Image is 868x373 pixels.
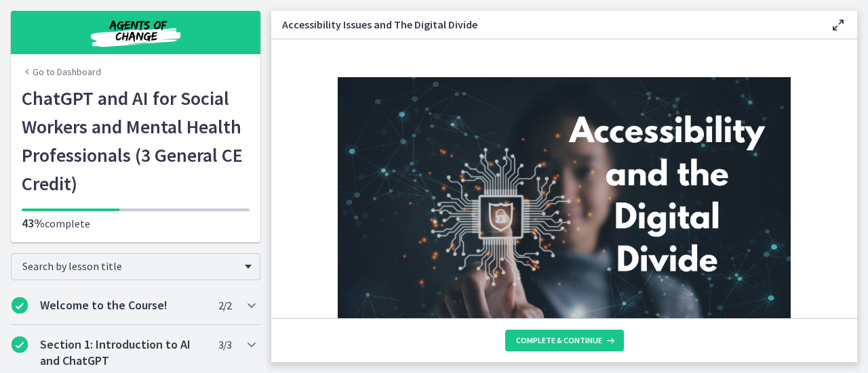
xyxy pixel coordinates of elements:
[40,297,205,313] h2: Welcome to the Course!
[22,215,250,232] p: complete
[22,259,238,273] span: Search by lesson title
[282,16,808,32] h3: Accessibility Issues and The Digital Divide
[22,215,45,231] span: 43%
[22,84,250,198] h1: ChatGPT and AI for Social Workers and Mental Health Professionals (3 General CE Credit)
[40,336,205,369] h2: Section 1: Introduction to AI and ChatGPT
[338,77,791,332] img: Slides_for_Title_Slides_for_ChatGPT_and_AI_for_Social_Work_%2815%29.png
[218,336,231,353] span: 3 / 3
[54,16,217,49] img: Agents of Change
[22,65,101,79] a: Go to Dashboard
[12,336,28,353] i: Completed
[12,297,28,313] i: Completed
[11,253,260,280] div: Search by lesson title
[516,335,602,346] span: Complete & continue
[218,297,231,313] span: 2 / 2
[505,330,624,351] button: Complete & continue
